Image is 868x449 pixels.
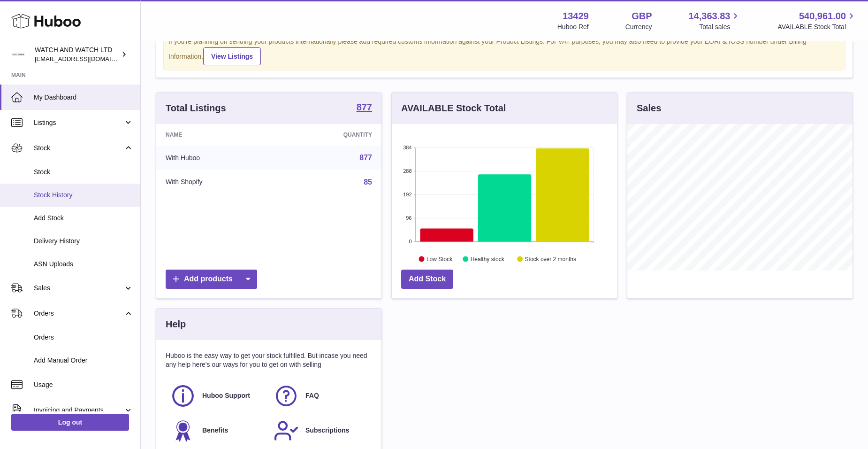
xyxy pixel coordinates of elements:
[274,383,367,409] a: FAQ
[688,10,730,23] span: 14,363.83
[35,46,119,63] div: WATCH AND WATCH LTD
[401,270,453,289] a: Add Stock
[11,47,25,62] img: internalAdmin-13429@internal.huboo.com
[471,255,505,262] text: Healthy stock
[202,426,228,435] span: Benefits
[525,255,576,262] text: Stock over 2 months
[166,270,257,289] a: Add products
[799,10,846,23] span: 540,961.00
[34,144,123,153] span: Stock
[359,154,372,162] a: 877
[156,146,278,170] td: With Huboo
[34,214,133,223] span: Add Stock
[170,383,264,409] a: Huboo Support
[34,168,133,177] span: Stock
[202,391,250,400] span: Huboo Support
[156,124,278,146] th: Name
[34,333,133,342] span: Orders
[170,418,264,443] a: Benefits
[401,102,506,115] h3: AVAILABLE Stock Total
[34,309,123,318] span: Orders
[156,170,278,194] td: With Shopify
[203,47,261,65] a: View Listings
[274,418,367,443] a: Subscriptions
[34,284,123,293] span: Sales
[637,102,661,115] h3: Sales
[278,124,381,146] th: Quantity
[34,93,133,102] span: My Dashboard
[403,145,411,150] text: 384
[403,168,411,174] text: 288
[34,380,133,389] span: Usage
[34,118,123,127] span: Listings
[357,102,372,112] strong: 877
[168,37,840,65] div: If you're planning on sending your products internationally please add required customs informati...
[166,351,372,369] p: Huboo is the easy way to get your stock fulfilled. But incase you need any help here's our ways f...
[11,414,129,431] a: Log out
[777,23,857,31] span: AVAILABLE Stock Total
[34,356,133,365] span: Add Manual Order
[632,10,652,23] strong: GBP
[34,237,133,246] span: Delivery History
[557,23,589,31] div: Huboo Ref
[403,192,411,197] text: 192
[777,10,857,31] a: 540,961.00 AVAILABLE Stock Total
[625,23,652,31] div: Currency
[364,178,372,186] a: 85
[305,426,349,435] span: Subscriptions
[305,391,319,400] span: FAQ
[688,10,741,31] a: 14,363.83 Total sales
[699,23,741,31] span: Total sales
[35,55,138,62] span: [EMAIL_ADDRESS][DOMAIN_NAME]
[34,260,133,269] span: ASN Uploads
[166,102,226,115] h3: Total Listings
[409,239,411,244] text: 0
[166,318,186,331] h3: Help
[426,255,453,262] text: Low Stock
[357,102,372,114] a: 877
[34,406,123,415] span: Invoicing and Payments
[34,191,133,200] span: Stock History
[406,215,411,221] text: 96
[563,10,589,23] strong: 13429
